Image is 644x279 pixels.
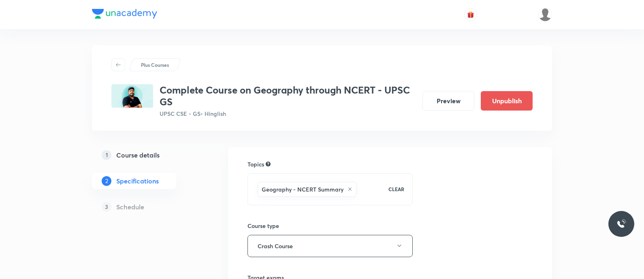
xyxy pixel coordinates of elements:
[160,84,416,108] h3: Complete Course on Geography through NCERT - UPSC GS
[92,9,157,19] img: Company Logo
[266,160,271,168] div: Search for topics
[141,61,169,68] p: Plus Courses
[116,176,159,186] h5: Specifications
[464,8,477,21] button: avatar
[102,150,111,160] p: 1
[247,221,413,230] h6: Course type
[116,202,144,212] h5: Schedule
[422,91,474,111] button: Preview
[388,185,404,193] p: CLEAR
[538,8,552,21] img: Piali K
[92,9,157,21] a: Company Logo
[102,176,111,186] p: 2
[247,160,264,168] h6: Topics
[116,150,160,160] h5: Course details
[467,11,474,18] img: avatar
[111,84,153,108] img: 70696B36-3B80-4BB8-9650-CED095C93E6E_plus.png
[102,202,111,212] p: 3
[616,219,626,229] img: ttu
[160,109,416,118] p: UPSC CSE - GS • Hinglish
[92,147,202,163] a: 1Course details
[247,235,413,257] button: Crash Course
[262,185,343,194] h6: Geography - NCERT Summary
[481,91,533,111] button: Unpublish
